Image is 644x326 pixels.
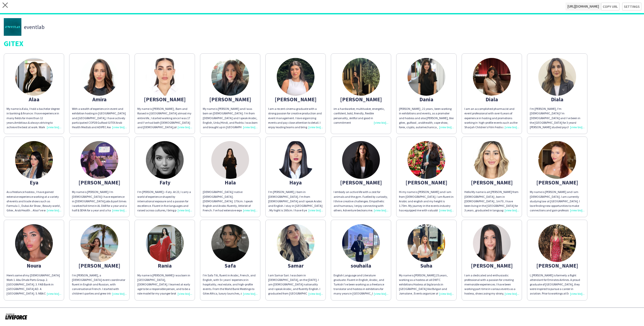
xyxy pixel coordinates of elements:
div: [PERSON_NAME] [268,97,323,102]
div: I, [PERSON_NAME] is formerly a flight attendant for Emirates Airlines. A proud graduate of [GEOGR... [530,273,585,296]
div: My name is [PERSON_NAME] , Born and Raised in [GEOGRAPHIC_DATA] almost my entire life , I started... [137,107,192,129]
div: Diala [464,97,519,102]
div: My name is [PERSON_NAME] i was born in [GEOGRAPHIC_DATA], [DEMOGRAPHIC_DATA]. I learned at early ... [137,273,192,296]
img: thumb-65b562b24ff1c.jpg [538,58,576,96]
img: thumb-6824498c2e99c.jpeg [146,141,184,179]
div: As a freelance hostess , I have gained extensive experience working at a variety of events and tr... [7,190,61,213]
div: GITEX [4,40,640,47]
img: thumb-6582a0cdb5742.jpeg [80,58,118,96]
img: thumb-6835419268c50.jpeg [473,58,511,96]
button: Copy url [601,3,620,11]
div: I’m [PERSON_NAME], I'm [DEMOGRAPHIC_DATA] I’m [DEMOGRAPHIC_DATA] and i’ve been in the [GEOGRAPHIC... [530,107,585,129]
div: Faty [137,180,192,185]
span: [URL][DOMAIN_NAME] [566,3,601,11]
div: I embody an active life with a zest for animals and the gym. Fuelled by curiosity, I thrive creat... [334,190,388,213]
img: thumb-687772dfd8cd9.jpeg [342,58,380,96]
div: [PERSON_NAME] [464,263,519,268]
img: thumb-67ed887931560.jpeg [15,141,53,179]
div: I am a dedicated and enthusiastic professional with a passion for creating memorable experiences.... [464,273,519,296]
img: thumb-8bf19305-f641-42c8-8eaa-01283b4ba841.jpg [146,224,184,262]
div: I’m [PERSON_NAME] ,I born in [DEMOGRAPHIC_DATA]. I’m from [DEMOGRAPHIC_DATA] and I speak Arabic a... [268,190,323,213]
div: Safa [203,263,258,268]
div: My name is [PERSON_NAME] i’m [DEMOGRAPHIC_DATA] i have experience in [DEMOGRAPHIC_DATA] jobs & pa... [72,190,127,213]
div: [DEMOGRAPHIC_DATA]/ native [DEMOGRAPHIC_DATA]. [DEMOGRAPHIC_DATA]. 170cm. I speak English and Ara... [203,190,258,213]
div: I am Samar Sari. I was born in [DEMOGRAPHIC_DATA], on the [DATE]. I am [DEMOGRAPHIC_DATA] nationa... [268,273,323,296]
div: [PERSON_NAME] [399,180,454,185]
div: Amira [72,97,127,102]
div: With a wealth of experience in event and exhibition hosting in [GEOGRAPHIC_DATA] and [GEOGRAPHIC_... [72,107,127,129]
img: thumb-65b0086f1be54.jpg [408,141,445,179]
div: Hello My name is ait [PERSON_NAME] from [DEMOGRAPHIC_DATA] , born in [DEMOGRAPHIC_DATA] , 1m70 , ... [464,190,519,213]
div: My name is [PERSON_NAME] and I am [DEMOGRAPHIC_DATA]. I am currently studying law at [GEOGRAPHIC_... [530,190,585,213]
div: Samar [268,263,323,268]
img: thumb-68775f4007b27.jpeg [146,58,184,96]
img: thumb-9b953f8e-3d33-4058-9de8-fb570361871a.jpg [211,224,249,262]
img: thumb-6644e93cbdad1.jpeg [277,141,314,179]
div: [PERSON_NAME] [72,180,127,185]
img: thumb-6686630aedfbd.jpeg [408,58,445,96]
div: Hi my name is [PERSON_NAME] and I am from [DEMOGRAPHIC_DATA]. I am fluent in Arabic and english a... [399,190,454,213]
div: Suha [399,263,454,268]
div: Haya [268,180,323,185]
img: thumb-668bd5b8d56f9.jpeg [80,224,118,262]
div: im a hardworker, multitasker, energetic, confident, bold, friendly, flexible personality, skillfu... [334,107,388,125]
img: thumb-f5d8da6a-4212-4fb9-9d90-a06744cafb93.jpg [4,18,21,36]
div: My name is A’ala, I hold a bachelor degree in banking & finance. I have experience in many fields... [7,107,61,129]
div: [PERSON_NAME] [203,97,258,102]
div: [PERSON_NAME] [464,180,519,185]
div: I’m [PERSON_NAME], a [DEMOGRAPHIC_DATA] event coordinator fluent in English and Russian, with con... [72,273,127,296]
div: I'm Safa Titi, fluent in Arabic, French, and English, with 5+ years' experience in hospitality, r... [203,273,258,296]
img: thumb-8153b311-7d44-4e1d-afb8-8fd4f1f56fe2.jpg [538,224,576,262]
img: thumb-66ea757e5dda2.jpeg [211,58,249,96]
div: [PERSON_NAME] [137,97,192,102]
img: thumb-66cb5c2c4cc5d.png [277,58,314,96]
img: thumb-730a9427-63eb-449e-82f1-5d16121e692d.jpg [211,141,249,179]
div: [PERSON_NAME] [334,97,388,102]
div: English Language and Literature graduate. Fluent in English, Arabic, and Turkish I’ve been workin... [334,273,388,296]
div: souhaila [334,263,388,268]
div: I am an accomplished pharmacist and event professional with over 6 years of experience in hosting... [464,107,519,129]
img: thumb-666356be72aeb.jpeg [277,224,314,262]
img: thumb-c1ccf4db-e14a-4fd0-9f65-2671bbb2065b.jpg [15,58,53,96]
div: My name is [PERSON_NAME] and I was born on [DEMOGRAPHIC_DATA]. I’m from [DEMOGRAPHIC_DATA] and I ... [203,107,258,129]
div: My name is [PERSON_NAME] 25 years , working as a hostess at all DWTC exhibitions Hostess at big b... [399,273,454,296]
div: Rania [137,263,192,268]
img: thumb-66eb08253356a.jpeg [342,141,380,179]
span: eventlab [24,25,45,29]
div: Diala [530,97,585,102]
div: [PERSON_NAME] [334,180,388,185]
div: [PERSON_NAME] [530,263,585,268]
div: [PERSON_NAME] , 21 years , been working in exhibitions and events, as a promoter and hostess and ... [399,107,454,129]
img: thumb-66fd09688953b.jpeg [473,224,511,262]
img: Powered by Liveforce [5,313,27,320]
img: thumb-638df0eaf36ae.jpeg [80,141,118,179]
div: [PERSON_NAME] [72,263,127,268]
div: [PERSON_NAME] [530,180,585,185]
img: thumb-668b99fd85a5d.jpeg [15,224,53,262]
div: Hala [203,180,258,185]
img: thumb-67b5c9ff02145.jpeg [473,141,511,179]
div: Eya [7,180,61,185]
div: Here’s some of my [DEMOGRAPHIC_DATA] Work 1. Abu Dhabi Ports Group. 2. [GEOGRAPHIC_DATA]. 3. FAB ... [7,273,61,296]
img: thumb-4d06db02-2c91-4cae-9df3-7b47ca194b1f.jpg [408,224,445,262]
div: Alaa [7,97,61,102]
div: Dania [399,97,454,102]
button: Settings [622,3,641,11]
img: thumb-68c4c5d4-2e07-4f5d-aaf7-50600b8813dc.jpg [538,141,576,179]
div: Noura [7,263,61,268]
img: thumb-a88e96df-7db4-4a36-a09c-07c05262ed29.jpg [342,224,380,262]
div: I am a recent cinema graduate with a strong passion for creative production and event management.... [268,107,323,129]
div: I’m [PERSON_NAME]—Faty. At 23, I carry a world of experience shaped by international exposure and... [137,190,192,213]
